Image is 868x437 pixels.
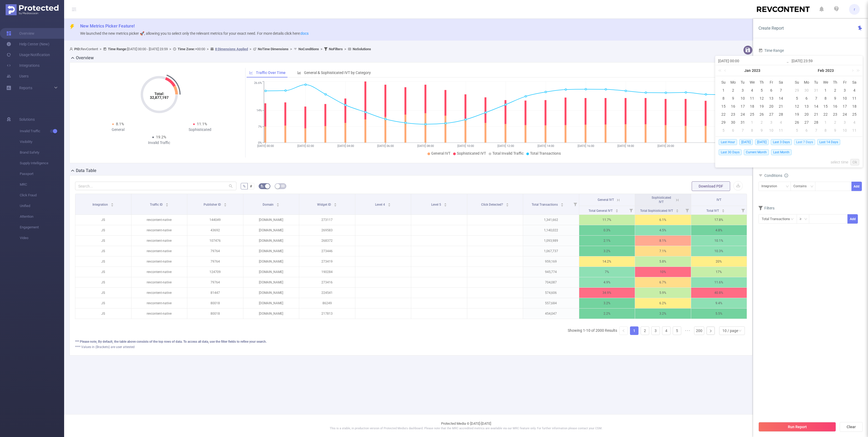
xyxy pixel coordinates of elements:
[178,47,195,51] b: Time Zone:
[304,71,371,75] span: General & Sophisticated IVT by Category
[20,158,64,169] span: Supply Intelligence
[20,222,64,233] span: Engagement
[156,135,166,139] span: 19.2%
[622,329,625,332] i: icon: left
[80,24,135,29] span: New Metrics Picker Feature!
[74,47,81,51] b: PID:
[822,95,829,102] div: 8
[832,103,838,110] div: 16
[748,78,757,86] th: Wed
[851,95,858,102] div: 11
[260,184,264,188] i: icon: bg-colors
[766,102,776,110] td: January 20, 2023
[738,102,748,110] td: January 17, 2023
[19,86,32,90] span: Reports
[822,87,829,93] div: 1
[811,118,821,126] td: February 28, 2023
[761,182,781,191] div: Integration
[811,94,821,102] td: February 7, 2023
[830,80,840,85] span: Th
[832,95,838,102] div: 9
[850,94,859,102] td: February 11, 2023
[792,126,802,134] td: March 5, 2023
[6,39,49,49] a: Help Center (New)
[19,83,32,93] a: Reports
[730,119,736,126] div: 30
[804,217,807,221] i: icon: down
[69,47,371,51] span: RevContent [DATE] 00:00 - [DATE] 23:59 +00:00
[20,201,64,211] span: Unified
[76,55,94,61] h2: Overview
[803,95,810,102] div: 6
[851,111,858,118] div: 25
[6,28,34,39] a: Overview
[728,80,738,85] span: Mo
[821,94,831,102] td: February 8, 2023
[803,119,810,126] div: 27
[794,119,800,126] div: 26
[842,103,848,110] div: 17
[738,86,748,94] td: January 3, 2023
[630,326,639,335] li: 1
[800,214,805,223] div: ≥
[850,118,859,126] td: March 4, 2023
[778,87,784,93] div: 7
[728,94,738,102] td: January 9, 2023
[792,102,802,110] td: February 12, 2023
[319,47,324,51] span: >
[803,127,810,134] div: 6
[825,65,834,76] a: 2023
[641,327,649,335] a: 2
[793,182,810,191] div: Contains
[840,80,850,85] span: Fr
[651,326,660,335] li: 3
[749,95,755,102] div: 11
[197,122,207,126] span: 11.1%
[749,103,755,110] div: 18
[830,94,840,102] td: February 9, 2023
[821,110,831,118] td: February 22, 2023
[748,80,757,85] span: We
[813,111,819,118] div: 21
[249,71,253,75] i: icon: line-chart
[851,119,858,126] div: 4
[738,118,748,126] td: January 31, 2023
[794,87,800,93] div: 29
[719,110,728,118] td: January 22, 2023
[757,78,766,86] th: Thu
[811,78,821,86] th: Tue
[813,87,819,93] div: 31
[850,86,859,94] td: February 4, 2023
[851,87,858,93] div: 4
[709,329,712,333] i: icon: right
[802,102,811,110] td: February 13, 2023
[652,327,660,335] a: 3
[821,86,831,94] td: February 1, 2023
[802,94,811,102] td: February 6, 2023
[694,326,704,335] li: 200
[851,127,858,134] div: 11
[720,111,727,118] div: 22
[281,184,285,188] i: icon: table
[730,103,736,110] div: 16
[821,80,831,85] span: We
[776,118,786,126] td: February 4, 2023
[847,214,858,224] button: Add
[730,95,736,102] div: 9
[20,233,64,243] span: Video
[778,127,784,134] div: 11
[854,65,861,76] a: Next year (Control + right)
[154,92,164,96] tspan: Total:
[842,119,848,126] div: 3
[821,78,831,86] th: Wed
[728,118,738,126] td: January 30, 2023
[840,110,850,118] td: February 24, 2023
[842,95,848,102] div: 10
[803,87,810,93] div: 30
[830,86,840,94] td: February 2, 2023
[748,118,757,126] td: February 1, 2023
[758,48,784,53] span: Time Range
[776,102,786,110] td: January 21, 2023
[748,102,757,110] td: January 18, 2023
[840,86,850,94] td: February 3, 2023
